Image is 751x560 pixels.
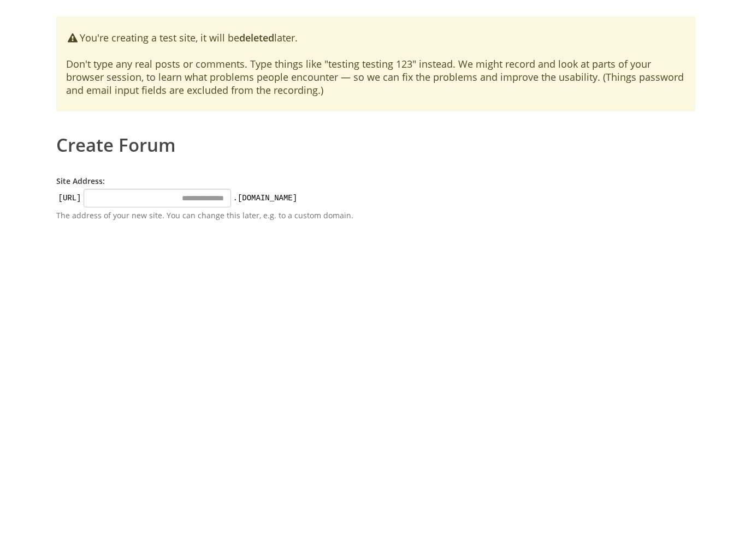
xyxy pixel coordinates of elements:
div: You're creating a test site, it will be later. Don't type any real posts or comments. Type things... [56,16,695,111]
kbd: [URL] [56,193,84,204]
h1: Create Forum [56,128,695,154]
kbd: .[DOMAIN_NAME] [231,193,300,204]
label: Site Address: [56,176,105,186]
b: deleted [239,31,274,44]
p: The address of your new site. You can change this later, e.g. to a custom domain. [56,210,373,221]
